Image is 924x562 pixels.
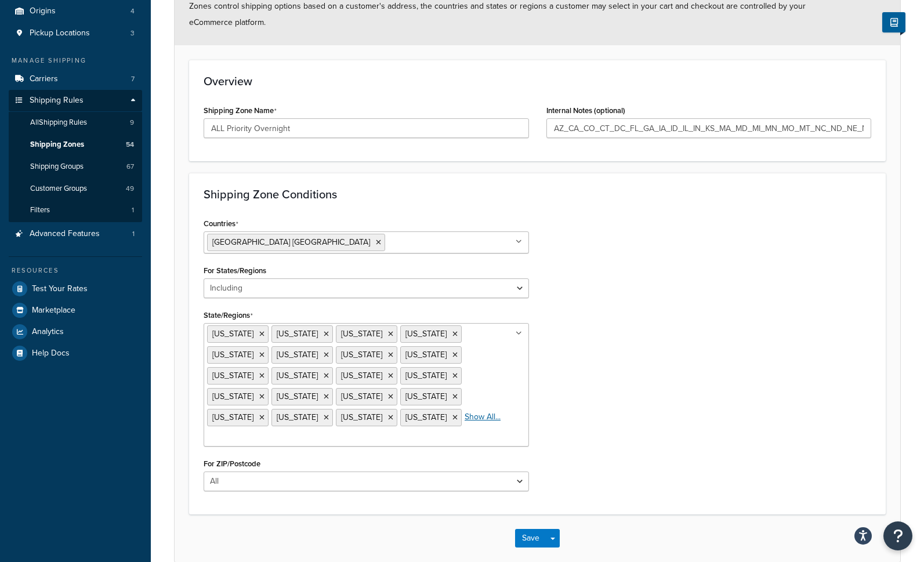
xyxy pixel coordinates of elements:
[212,236,370,248] span: [GEOGRAPHIC_DATA] [GEOGRAPHIC_DATA]
[212,328,253,340] span: [US_STATE]
[883,521,912,550] button: Open Resource Center
[341,328,382,340] span: [US_STATE]
[30,96,84,106] span: Shipping Rules
[9,68,142,90] li: Carriers
[30,74,58,84] span: Carriers
[9,112,142,133] a: AllShipping Rules9
[405,328,447,340] span: [US_STATE]
[131,74,135,84] span: 7
[405,390,447,403] span: [US_STATE]
[277,411,318,423] span: [US_STATE]
[212,369,253,382] span: [US_STATE]
[9,90,142,111] a: Shipping Rules
[32,306,75,316] span: Marketplace
[30,229,100,239] span: Advanced Features
[212,411,253,423] span: [US_STATE]
[9,134,142,155] li: Shipping Zones
[9,200,142,221] a: Filters1
[131,28,135,38] span: 3
[30,162,84,172] span: Shipping Groups
[405,349,447,361] span: [US_STATE]
[9,56,142,66] div: Manage Shipping
[9,178,142,200] li: Customer Groups
[515,529,546,548] button: Save
[9,266,142,275] div: Resources
[9,278,142,299] a: Test Your Rates
[126,140,134,150] span: 54
[546,106,625,115] label: Internal Notes (optional)
[204,188,871,201] h3: Shipping Zone Conditions
[9,178,142,200] a: Customer Groups49
[126,184,134,194] span: 49
[9,343,142,364] a: Help Docs
[204,311,253,320] label: State/Regions
[9,200,142,221] li: Filters
[131,6,135,16] span: 4
[277,369,318,382] span: [US_STATE]
[9,300,142,321] a: Marketplace
[341,390,382,403] span: [US_STATE]
[132,205,134,215] span: 1
[405,369,447,382] span: [US_STATE]
[9,223,142,245] li: Advanced Features
[9,1,142,22] li: Origins
[32,284,88,294] span: Test Your Rates
[30,140,84,150] span: Shipping Zones
[30,184,87,194] span: Customer Groups
[882,12,905,32] button: Show Help Docs
[30,118,87,128] span: All Shipping Rules
[341,349,382,361] span: [US_STATE]
[9,156,142,177] li: Shipping Groups
[341,369,382,382] span: [US_STATE]
[405,411,447,423] span: [US_STATE]
[32,349,70,358] span: Help Docs
[204,266,266,275] label: For States/Regions
[9,68,142,90] a: Carriers7
[204,75,871,88] h3: Overview
[212,349,253,361] span: [US_STATE]
[465,411,501,423] a: Show All...
[212,390,253,403] span: [US_STATE]
[32,327,64,337] span: Analytics
[30,28,90,38] span: Pickup Locations
[9,1,142,22] a: Origins4
[9,134,142,155] a: Shipping Zones54
[30,205,50,215] span: Filters
[277,390,318,403] span: [US_STATE]
[9,156,142,177] a: Shipping Groups67
[204,459,260,468] label: For ZIP/Postcode
[132,229,135,239] span: 1
[130,118,134,128] span: 9
[204,106,277,115] label: Shipping Zone Name
[341,411,382,423] span: [US_STATE]
[204,219,238,229] label: Countries
[30,6,56,16] span: Origins
[277,328,318,340] span: [US_STATE]
[9,90,142,222] li: Shipping Rules
[9,321,142,342] a: Analytics
[9,23,142,44] a: Pickup Locations3
[9,223,142,245] a: Advanced Features1
[277,349,318,361] span: [US_STATE]
[126,162,134,172] span: 67
[9,23,142,44] li: Pickup Locations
